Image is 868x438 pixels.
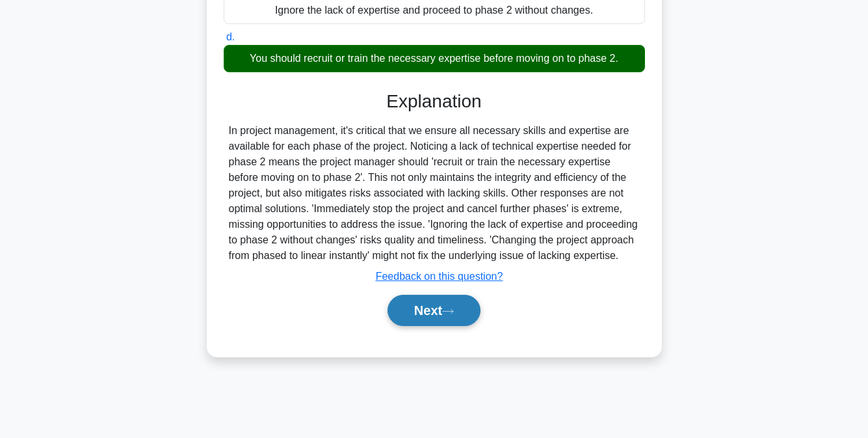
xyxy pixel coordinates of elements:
button: Next [388,295,480,326]
div: You should recruit or train the necessary expertise before moving on to phase 2. [224,45,645,72]
a: Feedback on this question? [376,271,503,282]
div: In project management, it's critical that we ensure all necessary skills and expertise are availa... [229,123,640,264]
h3: Explanation [231,90,637,113]
span: d. [226,31,235,42]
